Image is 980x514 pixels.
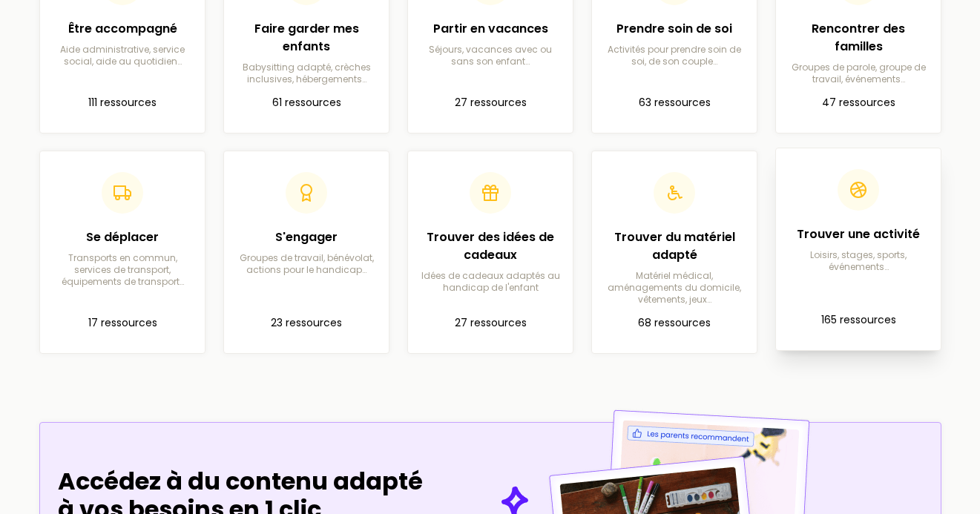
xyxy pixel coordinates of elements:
h2: Rencontrer des familles [788,20,929,56]
h2: Trouver du matériel adapté [604,228,745,264]
p: 27 ressources [420,94,561,112]
p: 111 ressources [52,94,193,112]
h2: Se déplacer [52,228,193,246]
p: 68 ressources [604,314,745,332]
h2: Être accompagné [52,20,193,38]
p: Aide administrative, service social, aide au quotidien… [52,44,193,67]
h2: Faire garder mes enfants [236,20,377,56]
p: 61 ressources [236,94,377,112]
p: Séjours, vacances avec ou sans son enfant… [420,44,561,67]
a: Se déplacerTransports en commun, services de transport, équipements de transport…17 ressources [39,151,205,354]
p: Babysitting adapté, crèches inclusives, hébergements… [236,62,377,85]
a: S'engagerGroupes de travail, bénévolat, actions pour le handicap…23 ressources [223,151,389,354]
p: Loisirs, stages, sports, événements… [788,249,929,273]
p: Groupes de parole, groupe de travail, événements… [788,62,929,85]
p: 27 ressources [420,314,561,332]
p: 23 ressources [236,314,377,332]
p: 63 ressources [604,94,745,112]
p: Groupes de travail, bénévolat, actions pour le handicap… [236,252,377,276]
p: Idées de cadeaux adaptés au handicap de l'enfant [420,270,561,294]
p: 47 ressources [788,94,929,112]
h2: S'engager [236,228,377,246]
h2: Trouver une activité [788,225,929,243]
p: 165 ressources [788,312,929,329]
p: 17 ressources [52,314,193,332]
p: Matériel médical, aménagements du domicile, vêtements, jeux… [604,270,745,306]
p: Activités pour prendre soin de soi, de son couple… [604,44,745,67]
h2: Partir en vacances [420,20,561,38]
a: Trouver une activitéLoisirs, stages, sports, événements…165 ressources [775,148,941,351]
a: Trouver du matériel adaptéMatériel médical, aménagements du domicile, vêtements, jeux…68 ressources [591,151,757,354]
p: Transports en commun, services de transport, équipements de transport… [52,252,193,288]
h2: Prendre soin de soi [604,20,745,38]
h2: Trouver des idées de cadeaux [420,228,561,264]
a: Trouver des idées de cadeauxIdées de cadeaux adaptés au handicap de l'enfant27 ressources [407,151,573,354]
